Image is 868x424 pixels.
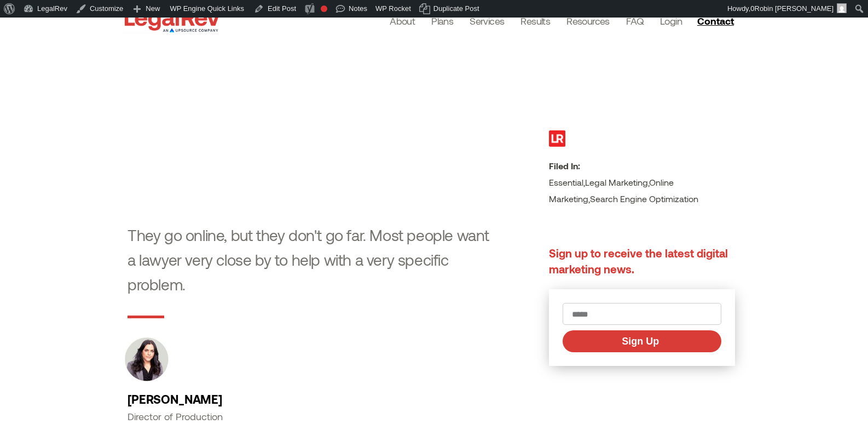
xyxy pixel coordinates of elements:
a: Services [470,13,504,28]
a: Legal Marketing [585,177,648,187]
a: About [390,13,415,28]
a: Login [660,13,682,28]
a: Essential [549,177,583,187]
span: , , , [549,161,698,204]
a: FAQ [626,13,644,28]
span: Sign Up [622,336,659,346]
div: Director of Production [128,409,460,417]
h3: [PERSON_NAME] [128,392,460,405]
a: Resources [566,13,610,28]
div: Focus keyphrase not set [321,5,327,12]
a: Plans [431,13,453,28]
b: Filed In: [549,161,580,171]
a: Contact [693,12,741,30]
span: Contact [697,16,734,26]
span: 0Robin [PERSON_NAME] [750,4,834,13]
a: Results [520,13,550,28]
nav: Menu [390,13,682,28]
button: Sign Up [563,330,721,352]
span: They go online, but they don't go far. Most people want a lawyer very close by to help with a ver... [128,226,489,294]
span: Sign up to receive the latest digital marketing news. [549,247,728,276]
a: Online Marketing [549,177,674,204]
a: Search Engine Optimization [590,193,698,204]
form: New Form [563,303,721,358]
